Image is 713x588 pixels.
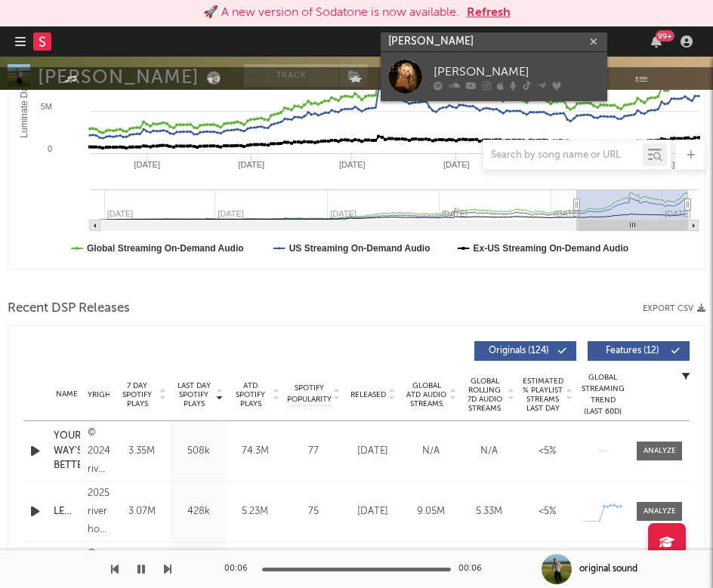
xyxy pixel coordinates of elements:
div: 77 [287,444,340,459]
span: Global ATD Audio Streams [406,381,447,408]
div: 🚀 A new version of Sodatone is now available. [203,4,459,22]
div: <5% [522,504,573,519]
input: Search for artists [381,32,607,51]
span: Copyright [72,390,116,399]
div: 2025 river house records [88,485,110,539]
div: 508k [174,444,223,459]
text: Ex-US Streaming On-Demand Audio [474,243,629,254]
text: US Streaming On-Demand Audio [289,243,431,254]
div: 428k [174,504,223,519]
span: Originals ( 124 ) [484,346,554,356]
span: Global Rolling 7D Audio Streams [464,377,505,413]
div: 74.3M [230,444,279,459]
span: 7 Day Spotify Plays [117,381,157,408]
div: 00:06 [458,560,489,578]
div: original sound [579,562,637,576]
div: 9.05M [406,504,456,519]
div: © 2024 river house records [88,424,110,479]
div: N/A [406,444,456,459]
text: Global Streaming On-Demand Audio [87,243,244,254]
div: 99 + [656,30,674,42]
text: 5M [41,102,52,111]
div: 75 [287,504,340,519]
span: Released [350,390,386,399]
div: [DATE] [347,504,398,519]
span: Spotify Popularity [287,383,332,405]
button: Track [244,64,338,87]
div: Global Streaming Trend (Last 60D) [580,372,625,417]
span: Last Day Spotify Plays [174,381,214,408]
a: LEMONADE [54,504,80,519]
button: Refresh [467,4,511,22]
div: N/A [464,444,514,459]
text: [DATE] [665,209,691,218]
div: 3.07M [117,504,166,519]
input: Search by song name or URL [483,149,643,162]
span: Features ( 12 ) [597,346,667,356]
button: Originals(124) [474,341,576,361]
div: [PERSON_NAME] [434,63,600,81]
div: 00:06 [224,560,255,578]
span: Recent DSP Releases [8,300,130,318]
div: 5.23M [230,504,279,519]
div: [DATE] [347,444,398,459]
button: Features(12) [588,341,690,361]
a: [PERSON_NAME] [381,52,607,101]
div: 5.33M [464,504,514,519]
div: Name [54,389,80,400]
text: Luminate Daily Streams [19,42,29,137]
button: Export CSV [643,304,705,313]
span: ATD Spotify Plays [230,381,270,408]
div: 3.35M [117,444,166,459]
button: 99+ [651,35,662,48]
a: YOUR WAY'S BETTER [54,429,80,473]
span: Estimated % Playlist Streams Last Day [522,377,563,413]
div: <5% [522,444,573,459]
div: [PERSON_NAME] [38,64,225,89]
